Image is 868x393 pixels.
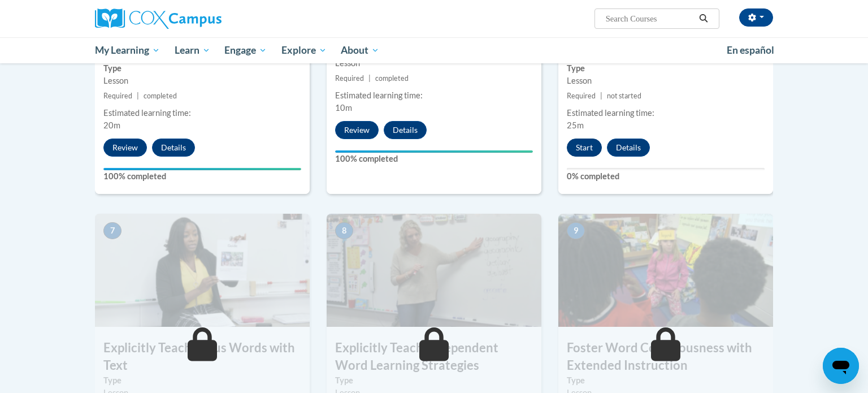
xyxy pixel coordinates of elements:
span: not started [607,92,641,100]
span: Required [567,92,596,100]
button: Review [103,139,147,157]
div: Your progress [335,150,533,153]
h3: Foster Word Consciousness with Extended Instruction [558,339,773,374]
span: 7 [103,222,121,239]
label: Type [567,374,765,387]
span: completed [375,74,409,83]
img: Course Image [95,214,310,327]
span: About [341,44,379,57]
button: Start [567,139,602,157]
span: 10m [335,103,352,113]
span: Required [335,74,364,83]
label: Type [567,62,765,75]
a: My Learning [88,37,167,63]
span: My Learning [95,44,160,57]
a: About [334,37,387,63]
img: Cox Campus [95,8,222,29]
span: 9 [567,222,585,239]
div: Estimated learning time: [567,107,765,119]
label: Type [335,374,533,387]
label: Type [103,62,301,75]
a: En español [719,38,782,62]
span: Engage [224,44,267,57]
h3: Explicitly Teach Independent Word Learning Strategies [327,339,541,374]
a: Explore [274,37,334,63]
span: | [368,74,371,83]
span: Explore [281,44,327,57]
span: completed [144,92,177,100]
label: 100% completed [335,153,533,165]
span: Learn [175,44,210,57]
div: Estimated learning time: [103,107,301,119]
span: Required [103,92,132,100]
h3: Explicitly Teach Focus Words with Text [95,339,310,374]
div: Lesson [335,57,533,70]
div: Your progress [103,168,301,170]
button: Details [152,139,195,157]
div: Lesson [103,75,301,87]
button: Account Settings [739,8,773,27]
button: Review [335,121,379,139]
span: En español [727,44,774,56]
img: Course Image [558,214,773,327]
label: 0% completed [567,170,765,183]
button: Search [695,12,712,25]
div: Main menu [78,37,790,63]
span: 8 [335,222,353,239]
label: Type [103,374,301,387]
span: 20m [103,120,120,130]
span: 25m [567,120,584,130]
a: Learn [167,37,218,63]
div: Lesson [567,75,765,87]
img: Course Image [327,214,541,327]
label: 100% completed [103,170,301,183]
a: Engage [217,37,274,63]
a: Cox Campus [95,8,310,29]
div: Estimated learning time: [335,89,533,102]
input: Search Courses [605,12,695,25]
button: Details [607,139,650,157]
button: Details [384,121,427,139]
iframe: Button to launch messaging window [823,348,859,384]
span: | [600,92,602,100]
span: | [137,92,139,100]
